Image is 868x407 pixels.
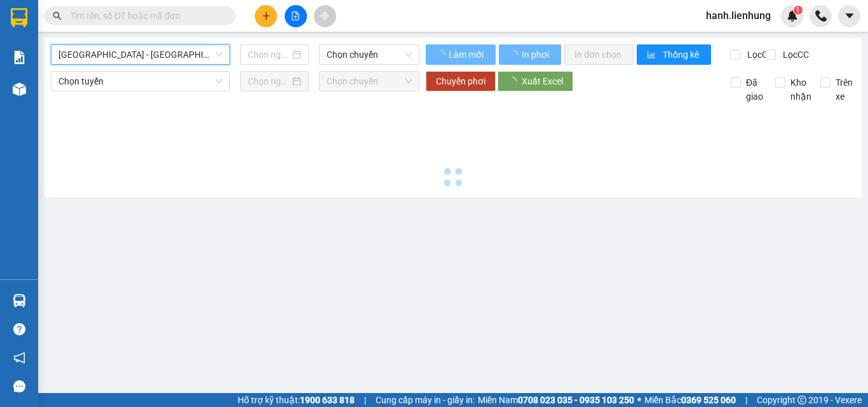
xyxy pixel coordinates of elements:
[70,9,220,23] input: Tìm tên, số ĐT hoặc mã đơn
[327,45,412,64] span: Chọn chuyến
[13,51,26,64] img: solution-icon
[696,8,781,23] span: hanh.lienhung
[58,45,222,64] span: Nha Trang - Đà Nẵng
[742,48,775,62] span: Lọc CR
[285,5,307,27] button: file-add
[681,395,736,405] strong: 0369 525 060
[518,395,634,405] strong: 0708 023 035 - 0935 103 250
[498,71,573,91] button: Xuất Excel
[785,76,817,103] span: Kho nhận
[426,44,496,65] button: Làm mới
[327,72,412,91] span: Chọn chuyến
[449,48,485,62] span: Làm mới
[647,50,658,60] span: bar-chart
[300,395,355,405] strong: 1900 633 818
[426,71,496,91] button: Chuyển phơi
[663,48,701,62] span: Thống kê
[255,5,277,27] button: plus
[13,380,25,392] span: message
[831,76,858,103] span: Trên xe
[291,11,300,20] span: file-add
[13,83,26,96] img: warehouse-icon
[320,11,329,20] span: aim
[838,5,860,27] button: caret-down
[564,44,634,65] button: In đơn chọn
[13,323,25,335] span: question-circle
[262,11,271,20] span: plus
[58,72,222,91] span: Chọn tuyến
[637,397,641,403] span: ⚪️
[478,393,634,407] span: Miền Nam
[376,393,475,407] span: Cung cấp máy in - giấy in:
[13,352,25,364] span: notification
[11,8,27,27] img: logo-vxr
[745,393,747,407] span: |
[794,6,803,15] sup: 1
[248,74,290,88] input: Chọn ngày
[13,294,26,307] img: warehouse-icon
[778,48,811,62] span: Lọc CC
[796,6,800,15] span: 1
[509,50,520,59] span: loading
[844,10,855,22] span: caret-down
[53,11,62,20] span: search
[797,396,806,404] span: copyright
[522,48,551,62] span: In phơi
[815,10,827,22] img: phone-icon
[637,44,711,65] button: bar-chartThống kê
[364,393,366,407] span: |
[238,393,355,407] span: Hỗ trợ kỹ thuật:
[644,393,736,407] span: Miền Bắc
[787,10,798,22] img: icon-new-feature
[436,50,447,59] span: loading
[741,76,768,103] span: Đã giao
[499,44,561,65] button: In phơi
[248,48,290,62] input: Chọn ngày
[314,5,336,27] button: aim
